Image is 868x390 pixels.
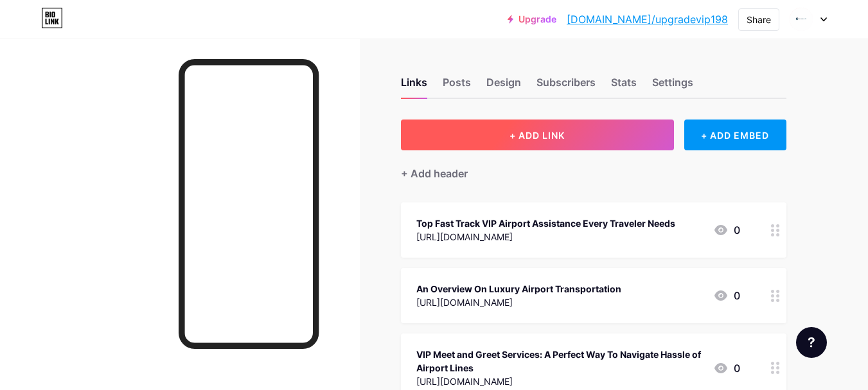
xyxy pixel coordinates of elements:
div: Top Fast Track VIP Airport Assistance Every Traveler Needs [416,217,675,230]
img: upgradevip198 [789,7,813,31]
div: Design [486,75,521,98]
div: 0 [713,360,740,376]
div: An Overview On Luxury Airport Transportation [416,282,621,296]
button: + ADD LINK [401,120,674,150]
div: [URL][DOMAIN_NAME] [416,375,703,388]
div: VIP Meet and Greet Services: A Perfect Way To Navigate Hassle of Airport Lines [416,348,703,375]
div: Share [747,13,771,26]
div: Settings [652,75,693,98]
div: Posts [443,75,471,98]
div: + Add header [401,166,468,181]
a: [DOMAIN_NAME]/upgradevip198 [567,12,728,27]
div: Stats [611,75,637,98]
div: Links [401,75,427,98]
a: Upgrade [508,14,556,24]
div: [URL][DOMAIN_NAME] [416,230,675,244]
span: + ADD LINK [509,130,565,141]
div: 0 [713,222,740,238]
div: + ADD EMBED [684,120,786,150]
div: Subscribers [536,75,596,98]
div: [URL][DOMAIN_NAME] [416,296,621,309]
div: 0 [713,288,740,303]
